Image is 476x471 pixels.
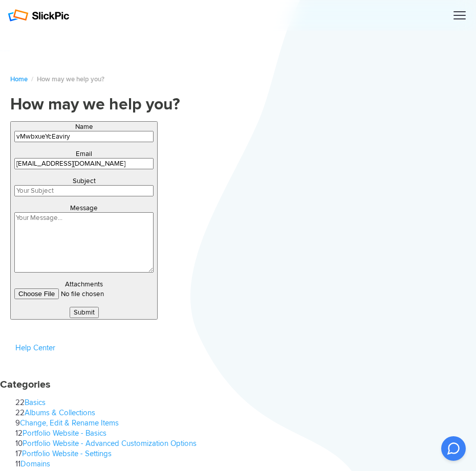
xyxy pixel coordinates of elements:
a: Help Center [15,343,55,352]
span: How may we help you? [37,75,104,83]
a: Portfolio Website - Settings [22,449,112,458]
span: 12 [15,429,23,438]
label: Name [75,123,93,131]
a: Basics [25,398,46,407]
a: Home [10,75,28,83]
span: 10 [15,439,23,448]
span: / [31,75,33,83]
a: Albums & Collections [25,408,95,417]
a: Portfolio Website - Advanced Customization Options [23,439,197,448]
button: Submit [70,307,99,318]
label: Message [70,204,98,212]
label: Attachments [65,280,103,288]
a: Domains [20,459,50,468]
button: NameEmailSubjectMessageAttachmentsSubmit [10,121,158,320]
input: Your Subject [14,185,154,196]
span: 17 [15,449,22,458]
input: Your Email [14,158,154,169]
label: Subject [73,177,96,185]
input: Your Name [14,131,154,142]
span: 22 [15,398,25,407]
h1: How may we help you? [10,95,466,115]
input: undefined [14,288,154,299]
span: 11 [15,459,20,468]
a: Portfolio Website - Basics [23,429,106,438]
a: Change, Edit & Rename Items [20,418,119,428]
span: 22 [15,408,25,417]
span: 9 [15,418,20,428]
label: Email [76,150,92,158]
